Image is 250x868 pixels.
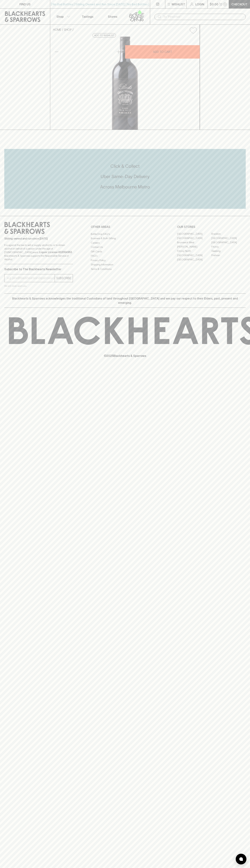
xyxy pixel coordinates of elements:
a: [PERSON_NAME] [177,245,211,249]
img: 1149.png [50,37,200,130]
p: $0.00 [210,2,218,6]
a: HOME [53,28,61,31]
p: Tastings [82,14,93,19]
a: Stores [100,9,125,24]
a: Tastings [75,9,100,24]
a: Fitzroy North [177,249,211,253]
a: [GEOGRAPHIC_DATA] [177,253,211,258]
strong: Liquor License #32064953 [39,251,72,254]
button: SUBSCRIBE [55,274,73,282]
p: Wishlist [172,2,185,6]
button: Add to wishlist [188,26,198,35]
button: Add to wishlist [93,33,116,38]
p: We will never spam you [4,284,73,288]
p: Blackhearts & Sparrows acknowledges the traditional Custodians of land throughout [GEOGRAPHIC_DAT... [7,296,243,305]
p: Checkout [231,2,247,6]
a: Braddon [211,232,246,236]
p: Login [195,2,204,6]
p: Sibling owned and run since [DATE] [4,237,73,240]
a: Terms & Conditions [91,267,159,271]
p: ADD TO CART [153,50,172,54]
p: OTHER AREAS [91,225,159,229]
a: Careers [91,241,159,245]
a: Business & Bulk Gifting [91,236,159,241]
button: ADD TO CART [125,45,200,59]
a: [GEOGRAPHIC_DATA] [211,240,246,245]
a: SHOP [64,28,72,31]
a: [GEOGRAPHIC_DATA] [211,236,246,240]
p: It is against the law to sell or supply alcohol to, or to obtain alcohol on behalf of a person un... [4,243,73,261]
a: Bottle Drop FAQ's [91,232,159,236]
a: [GEOGRAPHIC_DATA] [177,258,211,262]
p: Subscribe to The Blackhearts Newsletter [4,267,73,271]
a: Shipping Information [91,263,159,267]
p: Stores [108,14,117,19]
a: Gift Cards [91,249,159,254]
a: [GEOGRAPHIC_DATA] [177,232,211,236]
h5: Click & Collect [4,163,246,169]
h5: Across Melbourne Metro [4,184,246,190]
a: FAQ's [91,254,159,258]
p: OUR STORES [177,225,246,229]
a: Prahran [211,253,246,258]
p: 0 [224,3,226,5]
a: [GEOGRAPHIC_DATA] [177,236,211,240]
p: Shop [56,14,64,19]
a: Contact Us [91,245,159,249]
button: Shop [50,9,75,24]
img: bubble-icon [239,857,243,861]
a: Fitzroy [211,245,246,249]
a: Privacy Policy [91,258,159,262]
a: Brunswick West [177,240,211,245]
h5: Uber Same-Day Delivery [4,174,246,179]
a: Geelong [211,249,246,253]
input: e.g. jane@blackheartsandsparrows.com.au [7,275,55,281]
input: Try "Pinot noir" [163,14,243,20]
div: Call to action block [4,149,246,209]
p: FIND US [19,2,31,6]
p: SUBSCRIBE [56,276,71,280]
